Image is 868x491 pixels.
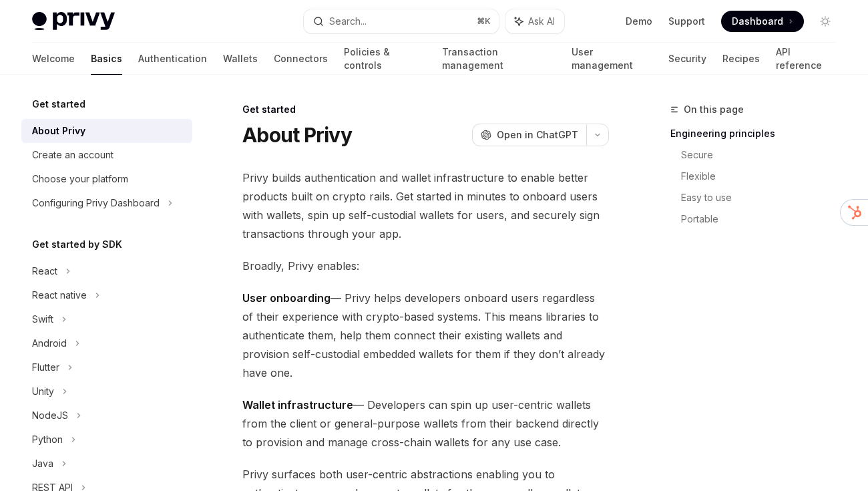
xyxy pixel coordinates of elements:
[472,124,586,146] button: Open in ChatGPT
[32,263,57,279] div: React
[32,383,54,399] div: Unity
[32,335,67,351] div: Android
[815,11,836,32] button: Toggle dark mode
[681,187,847,208] a: Easy to use
[242,289,609,382] span: — Privy helps developers onboard users regardless of their experience with crypto-based systems. ...
[721,11,804,32] a: Dashboard
[32,287,87,303] div: React native
[242,103,609,116] div: Get started
[776,43,836,75] a: API reference
[668,15,705,28] a: Support
[32,96,85,112] h5: Get started
[242,123,352,147] h1: About Privy
[722,43,760,75] a: Recipes
[91,43,122,75] a: Basics
[21,167,192,191] a: Choose your platform
[572,43,652,75] a: User management
[32,43,75,75] a: Welcome
[684,102,744,118] span: On this page
[505,9,564,33] button: Ask AI
[242,168,609,243] span: Privy builds authentication and wallet infrastructure to enable better products built on crypto r...
[668,43,706,75] a: Security
[681,166,847,187] a: Flexible
[32,432,63,448] div: Python
[223,43,258,75] a: Wallets
[32,147,114,163] div: Create an account
[242,257,609,275] span: Broadly, Privy enables:
[626,15,652,28] a: Demo
[681,144,847,166] a: Secure
[32,311,53,327] div: Swift
[21,143,192,167] a: Create an account
[497,128,578,142] span: Open in ChatGPT
[32,195,160,211] div: Configuring Privy Dashboard
[32,12,115,31] img: light logo
[32,456,53,472] div: Java
[670,123,847,144] a: Engineering principles
[477,16,491,27] span: ⌘ K
[344,43,426,75] a: Policies & controls
[528,15,555,28] span: Ask AI
[242,398,353,412] strong: Wallet infrastructure
[274,43,328,75] a: Connectors
[32,407,68,424] div: NodeJS
[32,236,122,253] h5: Get started by SDK
[21,119,192,143] a: About Privy
[329,13,367,29] div: Search...
[304,9,499,33] button: Search...⌘K
[32,171,128,187] div: Choose your platform
[732,15,783,28] span: Dashboard
[32,359,59,375] div: Flutter
[442,43,556,75] a: Transaction management
[138,43,207,75] a: Authentication
[32,123,85,139] div: About Privy
[242,291,331,305] strong: User onboarding
[681,208,847,230] a: Portable
[242,395,609,452] span: — Developers can spin up user-centric wallets from the client or general-purpose wallets from the...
